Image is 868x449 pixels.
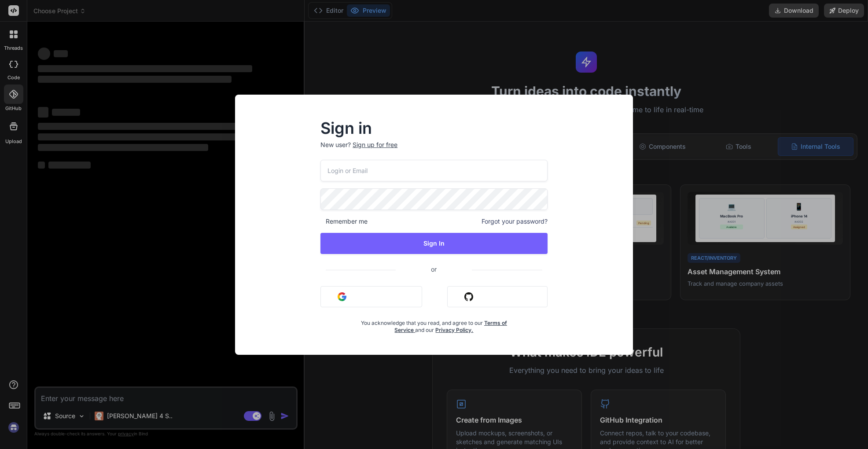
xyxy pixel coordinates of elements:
[320,140,548,160] p: New user?
[435,327,473,333] a: Privacy Policy.
[320,233,548,254] button: Sign In
[353,140,397,149] div: Sign up for free
[358,314,510,334] div: You acknowledge that you read, and agree to our and our
[320,217,368,226] span: Remember me
[396,258,472,280] span: or
[320,286,422,307] button: Sign in with Google
[320,160,548,181] input: Login or Email
[447,286,548,307] button: Sign in with Github
[338,292,346,301] img: google
[394,320,507,333] a: Terms of Service
[320,121,548,135] h2: Sign in
[464,292,473,301] img: github
[482,217,548,226] span: Forgot your password?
